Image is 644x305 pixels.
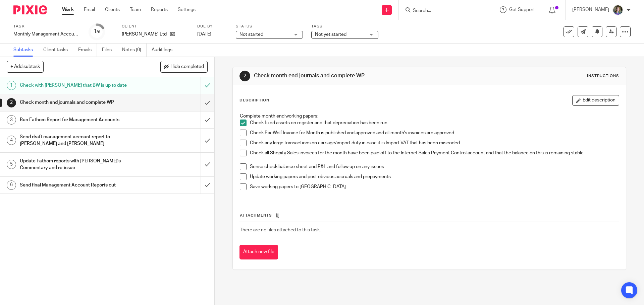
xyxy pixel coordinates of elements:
[240,214,272,217] span: Attachments
[20,180,136,190] h1: Send final Management Account Reports out
[20,97,136,107] h1: Check month end journals and complete WP
[311,24,378,29] label: Tags
[250,163,619,170] p: Sense check balance sheet and P&L and follow up on any issues
[315,32,346,37] span: Not yet started
[13,5,47,14] img: Pixie
[7,81,16,90] div: 1
[20,156,136,173] h1: Update Fathom reports with [PERSON_NAME]'s Commentary and re-issue
[572,6,609,13] p: [PERSON_NAME]
[62,6,74,13] a: Work
[170,64,204,70] span: Hide completed
[240,228,321,232] span: There are no files attached to this task.
[250,183,619,190] p: Save working papers to [GEOGRAPHIC_DATA]
[239,98,269,103] p: Description
[151,6,168,13] a: Reports
[239,245,278,260] button: Attach new file
[197,32,211,36] span: [DATE]
[13,24,80,29] label: Task
[160,61,208,72] button: Hide completed
[97,30,100,34] small: /6
[130,6,141,13] a: Team
[13,31,80,37] div: Monthly Management Accounts - [PERSON_NAME]
[78,44,97,57] a: Emails
[197,24,227,29] label: Due by
[236,24,303,29] label: Status
[20,132,136,149] h1: Send draft management account report to [PERSON_NAME] and [PERSON_NAME]
[240,113,619,120] p: Complete month end working papers:
[7,61,44,72] button: + Add subtask
[178,6,196,13] a: Settings
[13,31,80,37] div: Monthly Management Accounts - Bolin Webb
[7,98,16,107] div: 2
[250,140,619,146] p: Check any large transactions on carriage/import duty in case it is Import VAT that has been miscoded
[250,120,619,126] p: Check fixed assets on register and that depreciation has been run
[20,115,136,125] h1: Run Fathom Report for Management Accounts
[612,5,623,15] img: 1530183611242%20(1).jpg
[13,44,38,57] a: Subtasks
[239,71,250,81] div: 2
[412,8,473,14] input: Search
[105,6,120,13] a: Clients
[587,73,619,79] div: Instructions
[122,44,147,57] a: Notes (0)
[250,130,619,136] p: Check PacWolf Invoice for Month is published and approved and all month's invoices are approved
[509,7,535,12] span: Get Support
[239,32,263,37] span: Not started
[43,44,73,57] a: Client tasks
[94,28,100,35] div: 1
[84,6,95,13] a: Email
[572,95,619,106] button: Edit description
[7,180,16,190] div: 6
[152,44,177,57] a: Audit logs
[250,173,619,180] p: Update working papers and post obvious accruals and prepayments
[250,150,619,156] p: Check all Shopify Sales invoices for the month have been paid off to the Internet Sales Payment C...
[7,160,16,169] div: 5
[122,24,189,29] label: Client
[7,115,16,125] div: 3
[20,80,136,90] h1: Check with [PERSON_NAME] that BW is up to date
[254,72,444,79] h1: Check month end journals and complete WP
[7,136,16,145] div: 4
[122,31,167,37] p: [PERSON_NAME] Ltd
[102,44,117,57] a: Files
